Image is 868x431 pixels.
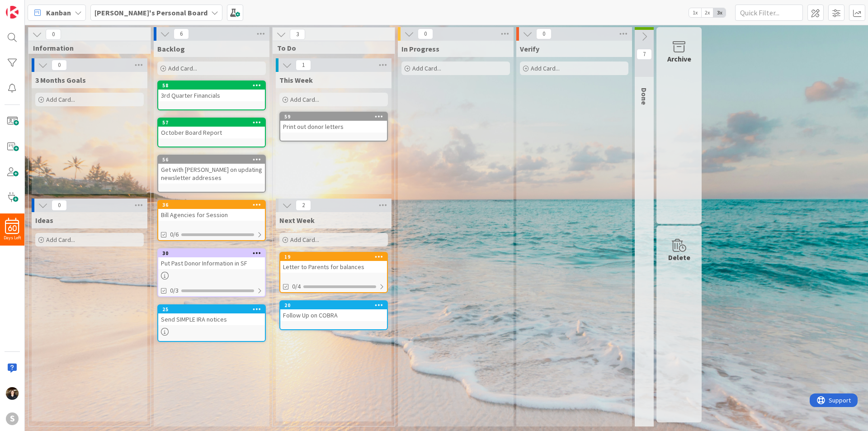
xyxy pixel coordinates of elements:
div: 19 [284,254,387,260]
b: [PERSON_NAME]'s Personal Board [94,8,208,17]
div: 25Send SIMPLE IRA notices [158,305,265,325]
div: 57 [158,118,265,127]
div: 3rd Quarter Financials [158,90,265,101]
div: 57 [162,119,265,126]
span: 3 [290,29,305,40]
span: This Week [279,76,313,85]
span: 0 [536,28,552,39]
div: 25 [162,306,265,313]
div: S [6,412,19,425]
div: 36 [158,201,265,209]
span: 0/6 [170,230,179,239]
span: 0/3 [170,286,179,295]
div: 56 [158,156,265,164]
div: 59Print out donor letters [280,113,387,133]
img: KS [6,387,19,400]
div: 19Letter to Parents for balances [280,253,387,273]
div: 58 [162,82,265,89]
span: 0/4 [292,282,301,291]
span: 3 Months Goals [35,76,86,85]
span: To Do [277,43,383,52]
div: 20 [280,301,387,309]
span: Support [19,1,41,12]
div: October Board Report [158,127,265,138]
div: 56Get with [PERSON_NAME] on updating newsletter addresses [158,156,265,184]
span: 0 [52,200,67,211]
div: Follow Up on COBRA [280,309,387,321]
div: 19 [280,253,387,261]
div: 57October Board Report [158,118,265,138]
div: Get with [PERSON_NAME] on updating newsletter addresses [158,164,265,184]
span: Add Card... [531,64,560,72]
span: 1 [296,60,311,71]
span: Ideas [35,216,53,225]
span: 60 [8,225,17,232]
span: 2 [296,200,311,211]
span: 1x [689,8,701,17]
div: 56 [162,156,265,163]
div: 58 [158,81,265,90]
div: 20 [284,302,387,308]
span: Backlog [157,44,185,53]
span: Add Card... [412,64,441,72]
div: Print out donor letters [280,121,387,133]
span: Add Card... [290,236,319,244]
input: Quick Filter... [735,5,803,21]
span: Add Card... [290,95,319,104]
div: Send SIMPLE IRA notices [158,313,265,325]
div: 59 [280,113,387,121]
div: 36Bill Agencies for Session [158,201,265,221]
div: Letter to Parents for balances [280,261,387,273]
span: 7 [637,49,652,60]
div: 30 [162,250,265,256]
div: Put Past Donor Information in SF [158,257,265,269]
span: Add Card... [168,64,197,72]
div: 59 [284,114,387,120]
span: Add Card... [46,95,75,104]
span: Kanban [46,7,71,18]
span: In Progress [401,44,439,53]
span: 2x [701,8,713,17]
div: 20Follow Up on COBRA [280,301,387,321]
span: Information [33,43,139,52]
div: 30 [158,249,265,257]
span: 3x [713,8,726,17]
img: Visit kanbanzone.com [6,6,19,19]
div: 30Put Past Donor Information in SF [158,249,265,269]
span: 0 [52,60,67,71]
div: 25 [158,305,265,313]
span: 6 [174,28,189,39]
span: Done [640,88,649,105]
span: Add Card... [46,236,75,244]
div: Bill Agencies for Session [158,209,265,221]
div: Delete [668,252,690,263]
span: Verify [520,44,539,53]
div: 36 [162,202,265,208]
span: 0 [418,28,433,39]
div: 583rd Quarter Financials [158,81,265,101]
div: Archive [667,53,691,64]
span: 0 [46,29,61,40]
span: Next Week [279,216,315,225]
